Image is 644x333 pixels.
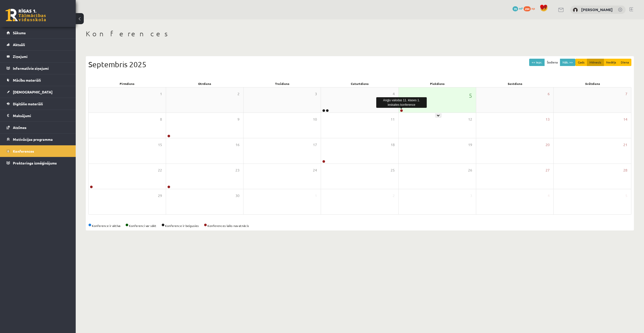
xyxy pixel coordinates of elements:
[244,80,321,87] div: Trešdiena
[513,6,523,10] a: 70 mP
[7,27,69,39] a: Sākums
[399,80,476,87] div: Piekdiena
[13,102,43,106] span: Digitālie materiāli
[7,62,69,74] a: Informatīvie ziņojumi
[546,117,550,122] span: 13
[623,142,627,148] span: 21
[237,91,239,97] span: 2
[235,142,239,148] span: 16
[476,80,554,87] div: Sestdiena
[469,91,472,100] span: 5
[524,6,531,11] span: 284
[391,168,395,173] span: 25
[13,90,52,94] span: [DEMOGRAPHIC_DATA]
[393,91,395,97] span: 4
[468,117,472,122] span: 12
[7,51,69,62] a: Ziņojumi
[13,78,41,82] span: Mācību materiāli
[529,59,545,66] button: << Iepr.
[470,193,472,198] span: 3
[13,51,69,62] legend: Ziņojumi
[13,137,53,142] span: Motivācijas programma
[313,168,317,173] span: 24
[604,59,619,66] button: Nedēļa
[13,42,25,47] span: Aktuāli
[315,193,317,198] span: 1
[468,168,472,173] span: 26
[13,161,57,165] span: Proktoringa izmēģinājums
[88,223,631,228] div: Konference ir aktīva Konferenci var sākt Konference ir beigusies Konferences laiks nav atnācis
[7,145,69,157] a: Konferences
[13,149,34,153] span: Konferences
[519,6,523,10] span: mP
[524,6,537,10] a: 284 xp
[235,193,239,198] span: 30
[391,117,395,122] span: 11
[560,59,575,66] button: Nāk. >>
[393,193,395,198] span: 2
[618,59,631,66] button: Diena
[235,168,239,173] span: 23
[166,80,243,87] div: Otrdiena
[548,91,550,97] span: 6
[468,142,472,148] span: 19
[313,142,317,148] span: 17
[587,59,604,66] button: Mēnesis
[158,142,162,148] span: 15
[6,9,46,21] a: Rīgas 1. Tālmācības vidusskola
[13,110,69,121] legend: Maksājumi
[313,117,317,122] span: 10
[88,80,166,87] div: Pirmdiena
[581,7,613,12] a: [PERSON_NAME]
[7,122,69,133] a: Atzīmes
[315,91,317,97] span: 3
[88,59,631,70] div: Septembris 2025
[391,142,395,148] span: 18
[623,117,627,122] span: 14
[7,110,69,121] a: Maksājumi
[160,117,162,122] span: 8
[513,6,518,11] span: 70
[7,98,69,110] a: Digitālie materiāli
[13,62,69,74] legend: Informatīvie ziņojumi
[554,80,631,87] div: Svētdiena
[376,97,427,108] div: Angļu valodas 11. klases 1. ieskaites konference
[625,193,627,198] span: 5
[158,193,162,198] span: 29
[573,8,578,13] img: Emīls Čeksters
[544,59,560,66] button: Šodiena
[625,91,627,97] span: 7
[7,86,69,98] a: [DEMOGRAPHIC_DATA]
[575,59,587,66] button: Gads
[7,74,69,86] a: Mācību materiāli
[546,142,550,148] span: 20
[7,39,69,50] a: Aktuāli
[7,157,69,169] a: Proktoringa izmēģinājums
[7,134,69,145] a: Motivācijas programma
[158,168,162,173] span: 22
[548,193,550,198] span: 4
[623,168,627,173] span: 28
[237,117,239,122] span: 9
[13,30,26,35] span: Sākums
[86,29,634,38] h1: Konferences
[546,168,550,173] span: 27
[160,91,162,97] span: 1
[13,125,26,130] span: Atzīmes
[531,6,535,10] span: xp
[321,80,398,87] div: Ceturtdiena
